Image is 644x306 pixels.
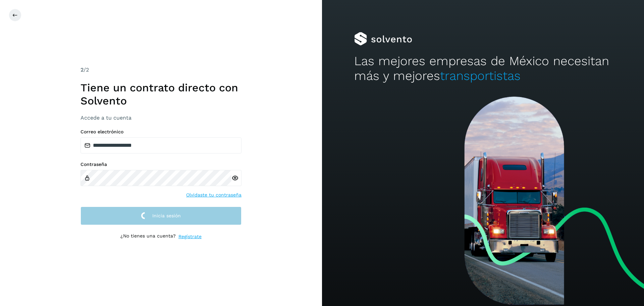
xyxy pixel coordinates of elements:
span: transportistas [440,69,521,83]
h1: Tiene un contrato directo con Solvento [80,81,241,107]
a: Olvidaste tu contraseña [186,191,241,199]
p: ¿No tienes una cuenta? [120,233,176,240]
a: Regístrate [178,233,202,240]
label: Contraseña [80,162,241,167]
label: Correo electrónico [80,129,241,135]
h2: Las mejores empresas de México necesitan más y mejores [354,54,612,84]
span: 2 [80,67,84,73]
button: Inicia sesión [80,207,241,225]
h3: Accede a tu cuenta [80,115,241,121]
span: Inicia sesión [152,213,181,218]
div: /2 [80,66,241,74]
